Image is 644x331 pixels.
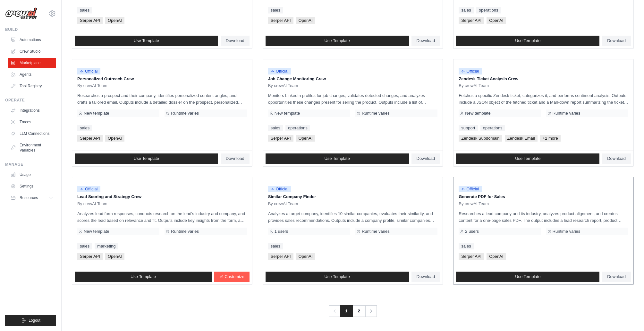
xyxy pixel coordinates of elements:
span: New template [465,111,490,116]
a: Download [221,36,250,46]
a: sales [77,243,92,249]
a: Settings [8,181,56,191]
span: By crewAI Team [77,83,107,88]
span: Serper API [77,17,103,24]
span: OpenAI [296,17,315,24]
span: Serper API [268,253,293,260]
span: Customize [225,274,244,279]
nav: Pagination [329,305,377,317]
span: Use Template [515,38,540,43]
p: Personalized Outreach Crew [77,76,247,82]
a: operations [285,125,310,131]
span: Official [268,68,291,74]
span: By crewAI Team [268,83,298,88]
span: Use Template [324,156,350,161]
a: support [459,125,478,131]
a: Download [602,36,631,46]
span: Zendesk Email [505,135,538,142]
a: operations [480,125,505,131]
a: Download [221,153,250,164]
a: Use Template [75,36,218,46]
span: OpenAI [296,135,315,142]
span: Use Template [515,274,540,279]
div: Manage [5,162,56,167]
span: Use Template [324,38,350,43]
span: Official [268,186,291,192]
span: Use Template [134,156,159,161]
a: Download [411,36,440,46]
span: Runtime varies [171,229,199,234]
p: Analyzes lead form responses, conducts research on the lead's industry and company, and scores th... [77,210,247,224]
a: Use Template [266,153,409,164]
span: Official [459,68,482,74]
span: 2 users [465,229,479,234]
div: Operate [5,98,56,103]
span: Runtime varies [362,229,390,234]
span: Resources [20,195,38,200]
span: Serper API [268,17,293,24]
span: By crewAI Team [268,201,298,206]
span: Download [226,38,244,43]
span: OpenAI [105,135,124,142]
span: Use Template [134,38,159,43]
span: OpenAI [487,17,506,24]
a: Use Template [456,272,599,282]
a: sales [77,7,92,13]
span: Use Template [515,156,540,161]
span: Use Template [131,274,156,279]
span: OpenAI [487,253,506,260]
a: Tool Registry [8,81,56,91]
a: Integrations [8,105,56,116]
a: Automations [8,35,56,45]
span: Serper API [459,253,484,260]
p: Monitors LinkedIn profiles for job changes, validates detected changes, and analyzes opportunitie... [268,92,438,106]
a: Customize [214,272,249,282]
span: OpenAI [105,17,124,24]
span: Download [417,274,435,279]
span: Download [417,156,435,161]
a: sales [268,243,283,249]
p: Lead Scoring and Strategy Crew [77,194,247,200]
a: Crew Studio [8,46,56,57]
a: sales [77,125,92,131]
a: Download [411,272,440,282]
a: Usage [8,170,56,180]
a: Agents [8,69,56,80]
p: Analyzes a target company, identifies 10 similar companies, evaluates their similarity, and provi... [268,210,438,224]
a: Use Template [266,272,409,282]
span: Zendesk Subdomain [459,135,502,142]
span: New template [84,111,109,116]
span: Official [77,68,100,74]
p: Fetches a specific Zendesk ticket, categorizes it, and performs sentiment analysis. Outputs inclu... [459,92,628,106]
span: By crewAI Team [77,201,107,206]
span: Download [226,156,244,161]
span: By crewAI Team [459,201,489,206]
p: Similar Company Finder [268,194,438,200]
a: Environment Variables [8,140,56,155]
span: By crewAI Team [459,83,489,88]
span: New template [275,111,300,116]
a: Marketplace [8,58,56,68]
a: Use Template [75,272,212,282]
a: sales [459,243,473,249]
span: New template [84,229,109,234]
span: Download [607,274,626,279]
span: Runtime varies [362,111,390,116]
span: 1 users [275,229,288,234]
a: Download [602,272,631,282]
span: Serper API [459,17,484,24]
span: Serper API [77,253,103,260]
a: sales [268,7,283,13]
img: Logo [5,7,37,20]
span: +2 more [540,135,561,142]
a: Use Template [266,36,409,46]
a: LLM Connections [8,128,56,139]
p: Researches a lead company and its industry, analyzes product alignment, and creates content for a... [459,210,628,224]
a: sales [268,125,283,131]
a: Use Template [456,36,599,46]
a: marketing [95,243,118,249]
a: Download [411,153,440,164]
span: OpenAI [105,253,124,260]
p: Job Change Monitoring Crew [268,76,438,82]
span: OpenAI [296,253,315,260]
